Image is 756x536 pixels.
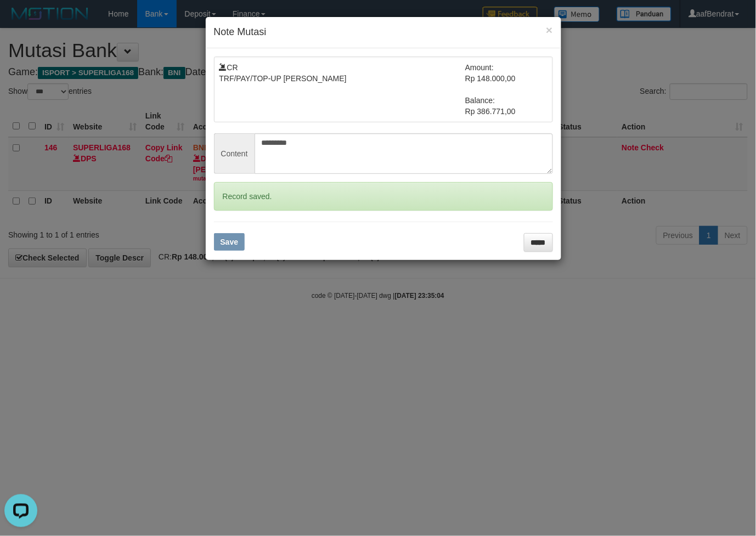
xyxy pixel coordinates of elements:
[4,4,37,37] button: Open LiveChat chat widget
[214,233,245,251] button: Save
[219,62,466,117] td: CR TRF/PAY/TOP-UP [PERSON_NAME]
[465,62,548,117] td: Amount: Rp 148.000,00 Balance: Rp 386.771,00
[546,24,552,36] button: ×
[214,182,553,211] div: Record saved.
[214,133,255,174] span: Content
[221,238,239,246] span: Save
[214,25,553,40] h4: Note Mutasi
